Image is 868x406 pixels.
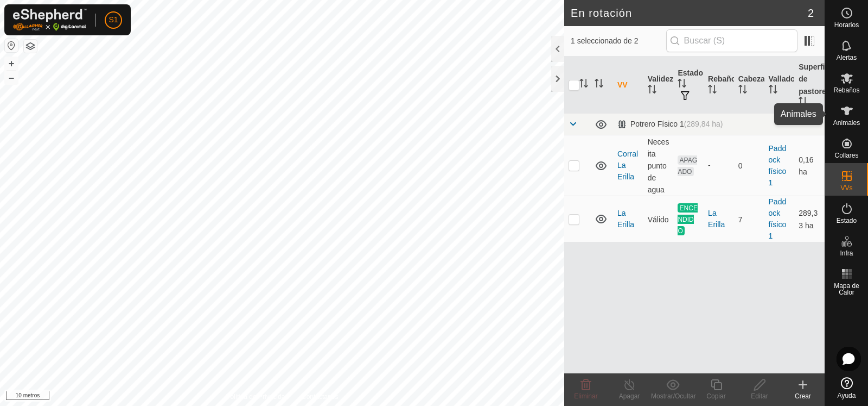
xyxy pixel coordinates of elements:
a: La Erilla [617,209,634,229]
font: Rebaños [833,86,859,94]
font: Infra [840,249,853,257]
font: Crear [795,392,811,400]
font: Superficie de pastoreo [799,63,835,95]
font: Alertas [837,54,857,61]
input: Buscar (S) [666,29,797,52]
font: Copiar [706,392,725,400]
font: VV [617,80,628,89]
font: En rotación [571,7,632,19]
font: APAGADO [678,157,697,176]
font: (289,84 ha) [684,120,723,128]
font: Animales [833,119,860,127]
font: S1 [108,15,118,24]
font: Política de Privacidad [226,393,289,401]
a: Política de Privacidad [226,392,289,402]
font: VVs [840,184,852,192]
font: 0 [738,161,743,170]
font: 7 [738,215,743,223]
font: Necesita punto de agua [648,138,669,195]
font: 289,33 ha [799,209,818,229]
font: Editar [751,392,768,400]
font: 2 [808,7,814,19]
font: Validez [648,74,673,83]
font: La Erilla [708,209,725,229]
button: + [5,57,18,70]
a: Corral La Erilla [617,149,638,181]
font: + [9,58,15,69]
button: Capas del Mapa [24,40,37,53]
font: Eliminar [574,392,597,400]
p-sorticon: Activar para ordenar [595,80,603,89]
p-sorticon: Activar para ordenar [738,86,747,95]
font: – [9,72,14,83]
font: Cabezas [738,74,769,83]
font: - [708,161,711,170]
font: Collares [834,152,858,159]
button: Restablecer mapa [5,39,18,52]
a: Paddock físico 1 [769,144,787,187]
font: Válido [648,215,669,223]
font: 0,16 ha [799,155,813,176]
img: Logotipo de Gallagher [13,9,87,31]
font: Mostrar/Ocultar [651,392,696,400]
p-sorticon: Activar para ordenar [708,86,717,95]
p-sorticon: Activar para ordenar [678,80,686,89]
font: Ayuda [838,392,856,399]
a: Contáctanos [302,392,338,402]
font: Estado [837,217,857,224]
font: Potrero Físico 1 [630,120,684,128]
font: Estado [678,68,703,77]
a: Paddock físico 1 [769,197,787,240]
font: ENCENDIDO [678,204,698,235]
font: 1 seleccionado de 2 [571,36,639,45]
font: Rebaño [708,74,736,83]
p-sorticon: Activar para ordenar [799,98,807,107]
a: Ayuda [825,373,868,403]
font: Apagar [619,392,640,400]
font: Horarios [834,21,859,29]
font: Mapa de Calor [834,282,859,296]
font: Contáctanos [302,393,338,401]
p-sorticon: Activar para ordenar [769,86,777,95]
p-sorticon: Activar para ordenar [648,86,656,95]
p-sorticon: Activar para ordenar [579,80,588,89]
button: – [5,71,18,84]
font: Vallado [769,74,795,83]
